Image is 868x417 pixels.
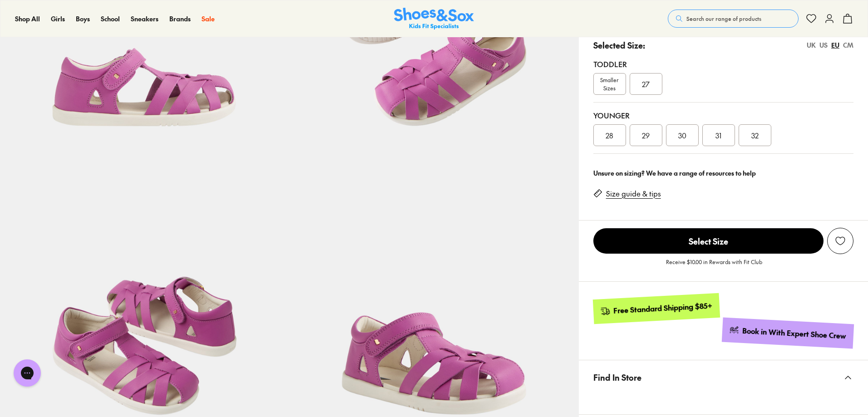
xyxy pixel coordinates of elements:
[843,40,853,50] div: CM
[76,14,90,24] a: Boys
[678,130,686,141] span: 30
[51,14,65,23] span: Girls
[593,39,645,51] p: Selected Size:
[101,14,120,24] a: School
[51,14,65,24] a: Girls
[593,59,853,69] div: Toddler
[202,14,215,24] a: Sale
[831,40,839,50] div: EU
[131,14,158,23] span: Sneakers
[642,130,650,141] span: 29
[606,189,661,199] a: Size guide & tips
[642,78,650,89] span: 27
[9,356,45,390] iframe: Gorgias live chat messenger
[101,14,120,23] span: School
[686,15,761,23] span: Search our range of products
[668,10,799,28] button: Search our range of products
[606,130,613,141] span: 28
[807,40,816,50] div: UK
[76,14,90,23] span: Boys
[722,318,854,349] a: Book in With Expert Shoe Crew
[593,168,853,178] div: Unsure on sizing? We have a range of resources to help
[742,326,847,341] div: Book in With Expert Shoe Crew
[715,130,721,141] span: 31
[593,228,824,254] span: Select Size
[593,110,853,121] div: Younger
[394,8,474,30] a: Shoes & Sox
[15,14,40,24] a: Shop All
[169,14,191,24] a: Brands
[593,364,641,391] span: Find In Store
[666,258,762,274] p: Receive $10.00 in Rewards with Fit Club
[202,14,215,23] span: Sale
[593,228,824,254] button: Select Size
[593,394,853,403] iframe: Find in Store
[15,14,40,23] span: Shop All
[819,40,828,50] div: US
[169,14,191,23] span: Brands
[827,228,853,254] button: Add to Wishlist
[751,130,759,141] span: 32
[594,76,626,92] span: Smaller Sizes
[131,14,158,24] a: Sneakers
[579,360,868,394] button: Find In Store
[613,301,712,316] div: Free Standard Shipping $85+
[592,293,720,324] a: Free Standard Shipping $85+
[394,8,474,30] img: SNS_Logo_Responsive.svg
